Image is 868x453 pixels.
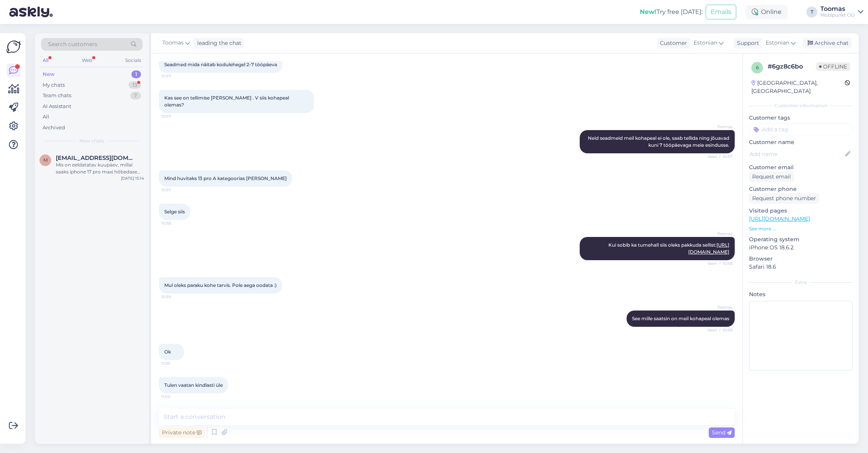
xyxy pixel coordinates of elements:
[161,394,190,400] span: 11:00
[161,360,190,366] span: 11:00
[164,209,185,214] span: Selge siis
[161,294,190,300] span: 10:59
[162,39,184,47] span: Toomas
[749,138,852,146] p: Customer name
[816,62,850,71] span: Offline
[749,290,852,299] p: Notes
[746,5,788,19] div: Online
[749,185,852,193] p: Customer phone
[803,38,852,48] div: Archive chat
[749,207,852,215] p: Visited pages
[749,163,852,172] p: Customer email
[749,124,852,135] input: Add a tag
[79,137,104,144] span: New chats
[749,255,852,263] p: Browser
[164,382,223,388] span: Tulen vaatan kindlasti üle
[164,282,277,288] span: Mul oleks paraku kohe tarvis. Pole aega oodata :)
[56,161,144,175] div: Mis on eeldatatav kuupäev, millal saaks iphone 17 pro maxi hõbedase 256GB kätte?
[703,154,732,160] span: Seen ✓ 10:57
[749,102,852,109] div: Customer information
[751,79,845,95] div: [GEOGRAPHIC_DATA], [GEOGRAPHIC_DATA]
[640,7,703,17] div: Try free [DATE]:
[749,235,852,244] p: Operating system
[164,175,287,181] span: Mind huvitaks 13 pro A kategoorias [PERSON_NAME]
[749,193,819,204] div: Request phone number
[588,135,730,148] span: Neid seadmeid meil kohapeal ei ole, saab tellida ning jõuavad kuni 7 tööpäevaga meie esindusse.
[48,40,97,48] span: Search customers
[41,55,50,65] div: All
[43,124,65,132] div: Archived
[703,124,732,130] span: Toomas
[820,6,863,18] a: ToomasMobipunkt OÜ
[712,429,732,436] span: Send
[131,70,141,78] div: 1
[703,304,732,310] span: Toomas
[632,316,729,321] span: See mille saatsin on meil kohapeal olemas
[164,62,277,67] span: Seadmed mida näitab kodulehegel 2-7 tööpäeva
[161,187,190,193] span: 10:57
[703,261,732,266] span: Seen ✓ 10:58
[749,263,852,271] p: Safari 18.6
[768,62,816,71] div: # 6gz8c6bo
[657,39,687,47] div: Customer
[43,92,71,100] div: Team chats
[703,231,732,237] span: Toomas
[129,81,141,89] div: 13
[43,70,55,78] div: New
[56,154,136,161] span: marleenmets55@gmail.com
[194,39,241,47] div: leading the chat
[161,113,190,119] span: 10:57
[749,150,844,158] input: Add name
[706,5,736,19] button: Emails
[80,55,94,65] div: Web
[121,175,144,181] div: [DATE] 15:14
[161,73,190,79] span: 10:57
[164,349,171,355] span: Ok
[43,81,65,89] div: My chats
[749,172,794,182] div: Request email
[820,12,855,18] div: Mobipunkt OÜ
[164,95,290,108] span: Kas see on tellimise [PERSON_NAME] . V siis kohapeal olemas?
[43,113,49,121] div: All
[749,279,852,286] div: Extra
[749,215,810,222] a: [URL][DOMAIN_NAME]
[43,103,71,110] div: AI Assistant
[130,92,141,100] div: 7
[159,427,205,438] div: Private note
[640,8,656,15] b: New!
[766,39,789,47] span: Estonian
[608,242,729,255] span: Kui sobib ka tumehall siis oleks pakkuda sellist:
[820,6,855,12] div: Toomas
[749,244,852,252] p: iPhone OS 18.6.2
[749,114,852,122] p: Customer tags
[161,220,190,226] span: 10:58
[703,327,732,333] span: Seen ✓ 10:59
[694,39,717,47] span: Estonian
[806,7,817,17] div: T
[756,65,759,70] span: 6
[749,225,852,232] p: See more ...
[6,39,21,54] img: Askly Logo
[734,39,759,47] div: Support
[124,55,143,65] div: Socials
[43,157,48,163] span: m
